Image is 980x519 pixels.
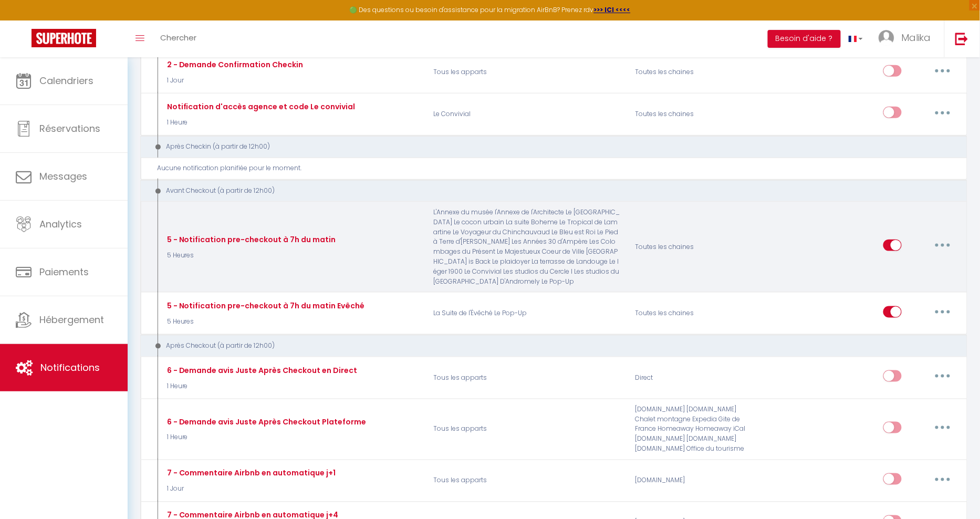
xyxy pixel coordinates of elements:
span: Malika [901,31,931,44]
p: 1 Heure [164,433,367,443]
div: Toutes les chaines [628,99,763,129]
p: L'Annexe du musée l'Annexe de l'Architecte Le [GEOGRAPHIC_DATA] Le cocon urbain La suite Boheme L... [426,207,628,287]
p: Tous les apparts [426,404,628,454]
p: Tous les apparts [426,57,628,88]
div: 7 - Commentaire Airbnb en automatique j+1 [164,468,336,479]
div: Toutes les chaines [628,57,763,88]
div: 2 - Demande Confirmation Checkin [164,59,304,70]
p: La Suite de l'Évêché Le Pop-Up [426,298,628,329]
p: 1 Jour [164,484,336,494]
span: Hébergement [39,313,104,326]
p: 1 Heure [164,381,358,391]
span: Notifications [40,361,100,374]
div: Avant Checkout (à partir de 12h00) [150,186,942,196]
div: Aucune notification planifiée pour le moment. [158,163,958,173]
a: ... Malika [871,20,944,57]
div: [DOMAIN_NAME] [628,465,763,496]
div: 5 - Notification pre-checkout à 7h du matin Evêché [164,300,365,312]
span: Paiements [39,265,89,278]
div: 6 - Demande avis Juste Après Checkout en Direct [164,365,358,376]
span: Analytics [39,217,82,231]
p: 5 Heures [164,317,365,327]
div: 5 - Notification pre-checkout à 7h du matin [164,234,336,245]
div: Toutes les chaines [628,298,763,329]
p: 5 Heures [164,251,336,261]
a: Chercher [152,20,204,57]
p: Tous les apparts [426,362,628,393]
div: [DOMAIN_NAME] [DOMAIN_NAME] Chalet montagne Expedia Gite de France Homeaway Homeaway iCal [DOMAIN... [628,404,763,454]
button: Besoin d'aide ? [768,30,841,48]
a: >>> ICI <<<< [594,5,631,14]
p: 1 Heure [164,118,356,128]
div: Après Checkin (à partir de 12h00) [150,142,942,152]
span: Réservations [39,122,100,135]
div: Direct [628,362,763,393]
p: Le Convivial [426,99,628,129]
div: Notification d'accès agence et code Le convivial [164,101,356,112]
img: ... [879,30,894,46]
span: Messages [39,170,87,183]
p: Tous les apparts [426,465,628,496]
img: Super Booking [32,29,96,47]
div: Après Checkout (à partir de 12h00) [150,341,942,351]
span: Chercher [160,32,196,43]
span: Calendriers [39,74,93,87]
div: Toutes les chaines [628,207,763,287]
div: 6 - Demande avis Juste Après Checkout Plateforme [164,416,367,428]
img: logout [955,32,968,45]
p: 1 Jour [164,76,304,86]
